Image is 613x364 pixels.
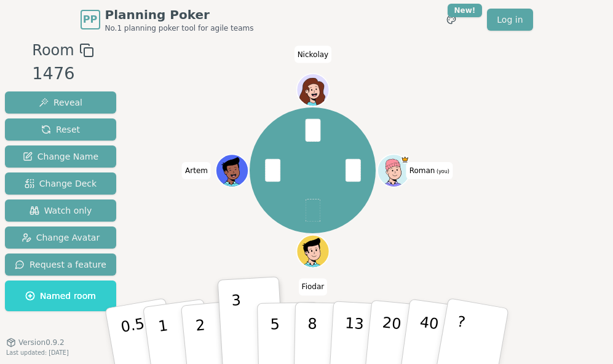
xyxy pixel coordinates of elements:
button: Reveal [5,91,116,114]
button: Change Avatar [5,227,116,249]
button: New! [440,9,462,31]
a: Log in [487,9,532,31]
button: Reset [5,118,116,141]
a: PPPlanning PokerNo.1 planning poker tool for agile teams [81,6,254,33]
div: 1476 [32,61,93,87]
button: Change Name [5,145,116,168]
span: No.1 planning poker tool for agile teams [105,23,254,33]
span: Click to change your name [295,45,332,63]
span: Change Name [23,150,98,163]
button: Named room [5,281,116,311]
span: Click to change your name [299,278,328,295]
span: Version 0.9.2 [18,338,65,347]
span: Named room [25,290,96,302]
p: 3 [231,292,244,358]
span: Click to change your name [406,162,453,179]
span: Watch only [30,204,92,217]
span: PP [83,12,97,27]
button: Click to change your avatar [379,155,409,186]
span: Roman is the host [401,155,409,163]
span: Planning Poker [105,6,254,23]
button: Version0.9.2 [6,338,65,347]
button: Watch only [5,199,116,222]
span: Click to change your name [182,162,211,179]
span: Last updated: [DATE] [6,349,69,356]
div: New! [448,4,483,17]
span: Reveal [39,96,82,109]
span: Reset [41,123,80,136]
span: Change Deck [25,177,97,190]
span: Room [32,39,74,61]
span: Request a feature [15,258,106,271]
button: Change Deck [5,172,116,195]
span: (you) [435,169,449,174]
span: Change Avatar [22,231,100,244]
button: Request a feature [5,254,116,276]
